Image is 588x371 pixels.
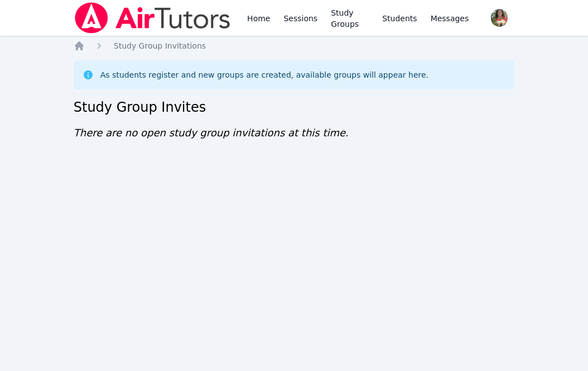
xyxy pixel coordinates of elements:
[74,98,515,116] h2: Study Group Invites
[74,2,232,34] img: Air Tutors
[431,13,469,24] span: Messages
[74,40,515,51] nav: Breadcrumb
[114,41,206,50] span: Study Group Invitations
[114,40,206,51] a: Study Group Invitations
[100,69,428,80] div: As students register and new groups are created, available groups will appear here.
[74,127,349,139] span: There are no open study group invitations at this time.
